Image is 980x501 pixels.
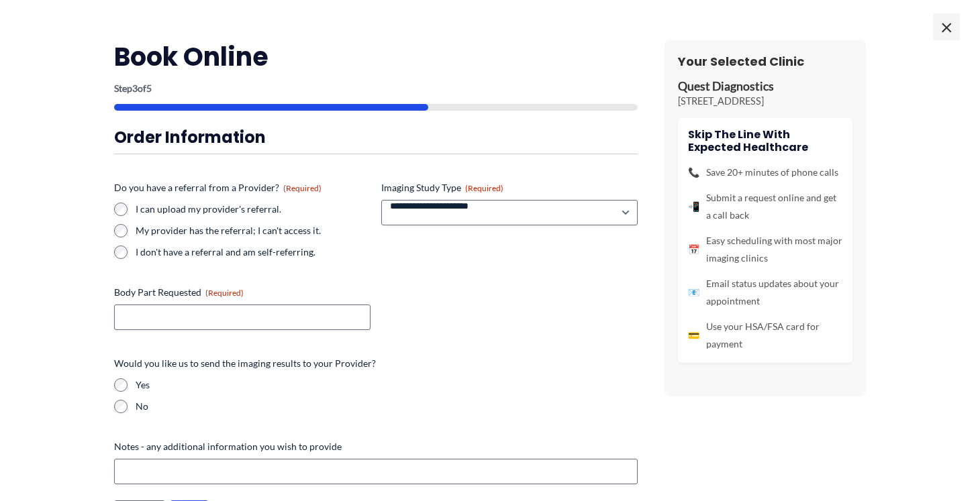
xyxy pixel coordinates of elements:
[114,84,638,93] p: Step of
[114,286,371,299] label: Body Part Requested
[688,318,842,353] li: Use your HSA/FSA card for payment
[132,82,138,94] span: 3
[136,224,371,237] label: My provider has the referral; I can't access it.
[678,54,852,69] h3: Your Selected Clinic
[465,183,503,193] span: (Required)
[146,82,152,94] span: 5
[688,275,842,310] li: Email status updates about your appointment
[114,181,322,194] legend: Do you have a referral from a Provider?
[688,198,699,215] span: 📲
[283,183,322,193] span: (Required)
[688,189,842,224] li: Submit a request online and get a call back
[688,164,699,181] span: 📞
[114,357,376,370] legend: Would you like us to send the imaging results to your Provider?
[381,181,638,194] label: Imaging Study Type
[136,203,371,216] label: I can upload my provider's referral.
[205,288,244,298] span: (Required)
[688,284,699,301] span: 📧
[688,241,699,258] span: 📅
[678,79,852,95] p: Quest Diagnostics
[688,164,842,181] li: Save 20+ minutes of phone calls
[688,128,842,154] h4: Skip the line with Expected Healthcare
[136,400,638,413] label: No
[114,127,638,148] h3: Order Information
[688,232,842,267] li: Easy scheduling with most major imaging clinics
[114,40,638,73] h2: Book Online
[933,13,960,40] span: ×
[688,327,699,344] span: 💳
[114,440,638,453] label: Notes - any additional information you wish to provide
[136,378,638,392] label: Yes
[678,95,852,108] p: [STREET_ADDRESS]
[136,245,371,259] label: I don't have a referral and am self-referring.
